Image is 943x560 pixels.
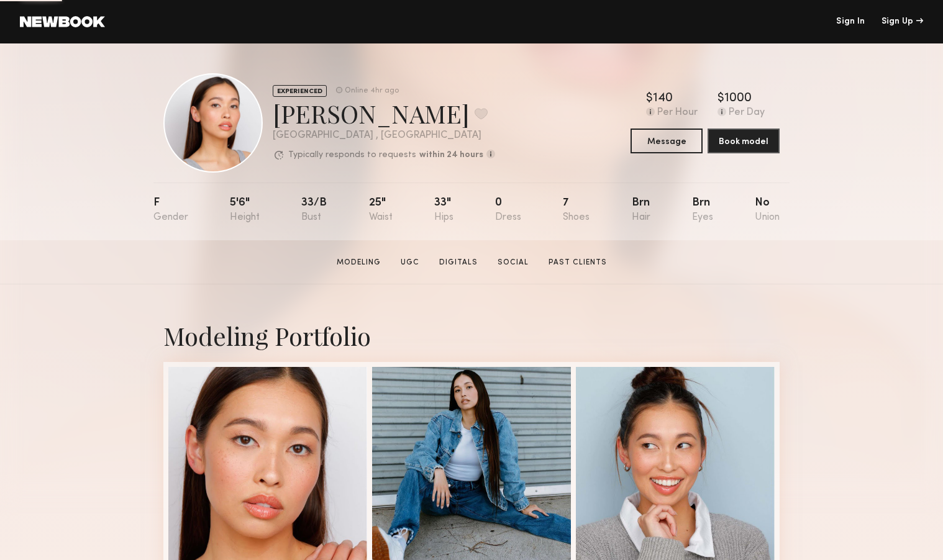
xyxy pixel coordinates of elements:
[881,17,923,26] div: Sign Up
[273,130,495,141] div: [GEOGRAPHIC_DATA] , [GEOGRAPHIC_DATA]
[836,17,865,26] a: Sign In
[692,197,713,223] div: Brn
[495,197,521,223] div: 0
[273,85,327,97] div: EXPERIENCED
[544,257,612,268] a: Past Clients
[632,197,650,223] div: Brn
[301,197,327,223] div: 33/b
[724,93,752,105] div: 1000
[708,129,780,153] button: Book model
[419,151,483,160] b: within 24 hours
[369,197,393,223] div: 25"
[755,197,780,223] div: No
[729,107,765,119] div: Per Day
[717,93,724,105] div: $
[563,197,590,223] div: 7
[332,257,386,268] a: Modeling
[396,257,424,268] a: UGC
[345,87,399,95] div: Online 4hr ago
[288,151,416,160] p: Typically responds to requests
[631,129,703,153] button: Message
[646,93,653,105] div: $
[434,257,483,268] a: Digitals
[273,97,495,130] div: [PERSON_NAME]
[163,319,780,352] div: Modeling Portfolio
[434,197,453,223] div: 33"
[653,93,673,105] div: 140
[493,257,534,268] a: Social
[153,197,188,223] div: F
[230,197,260,223] div: 5'6"
[657,107,698,119] div: Per Hour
